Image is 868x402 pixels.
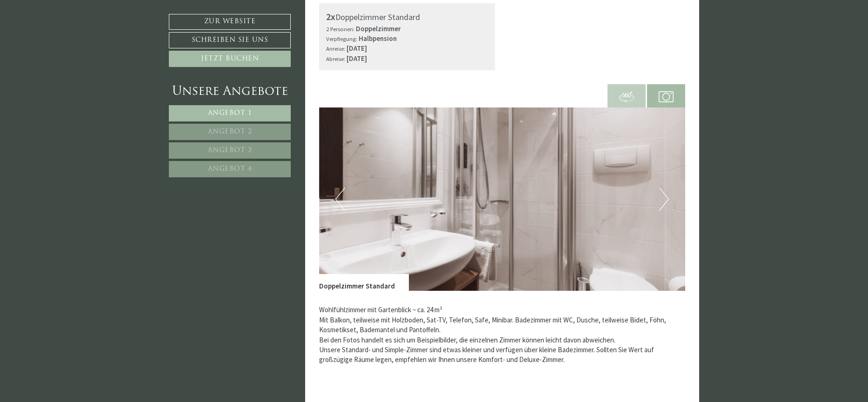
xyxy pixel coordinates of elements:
[326,10,488,24] div: Doppelzimmer Standard
[326,11,335,22] b: 2x
[319,107,686,291] img: image
[347,54,367,63] b: [DATE]
[619,89,634,104] img: 360-grad.svg
[326,45,345,52] small: Anreise:
[14,43,133,49] small: 14:17
[326,35,357,42] small: Verpflegung:
[169,32,291,48] a: Schreiben Sie uns
[208,147,252,154] span: Angebot 3
[319,274,409,291] div: Doppelzimmer Standard
[356,24,401,33] b: Doppelzimmer
[659,89,674,104] img: camera.svg
[347,44,367,53] b: [DATE]
[659,188,669,211] button: Next
[7,25,137,51] div: Guten Tag, wie können wir Ihnen helfen?
[208,110,252,117] span: Angebot 1
[14,27,133,33] div: Montis – Active Nature Spa
[326,25,354,33] small: 2 Personen:
[326,55,345,62] small: Abreise:
[319,305,686,365] p: Wohlfühlzimmer mit Gartenblick ~ ca. 24 m² Mit Balkon, teilweise mit Holzboden, Sat-TV, Telefon, ...
[208,128,252,135] span: Angebot 2
[169,14,291,30] a: Zur Website
[335,188,345,211] button: Previous
[306,245,367,261] button: Senden
[169,51,291,67] a: Jetzt buchen
[208,166,252,173] span: Angebot 4
[169,83,291,100] div: Unsere Angebote
[168,7,199,22] div: [DATE]
[359,34,397,43] b: Halbpension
